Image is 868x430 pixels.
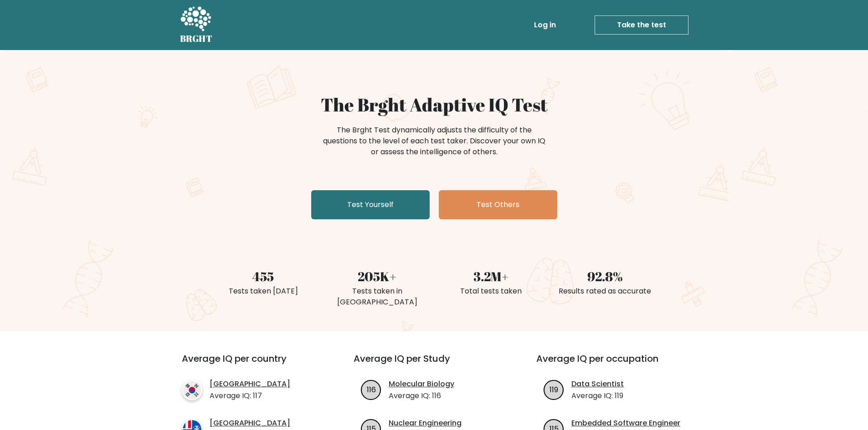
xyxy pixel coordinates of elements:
[326,267,429,286] div: 205K+
[571,418,680,429] a: Embedded Software Engineer
[212,94,657,116] h1: The Brght Adaptive IQ Test
[389,379,454,390] a: Molecular Biology
[354,353,514,375] h3: Average IQ per Study
[550,384,558,395] text: 119
[554,267,657,286] div: 92.8%
[180,33,213,44] h5: BRGHT
[326,286,429,308] div: Tests taken in [GEOGRAPHIC_DATA]
[389,418,462,429] a: Nuclear Engineering
[210,390,290,401] p: Average IQ: 117
[530,16,560,34] a: Log in
[536,353,697,375] h3: Average IQ per occupation
[389,390,454,401] p: Average IQ: 116
[212,286,315,297] div: Tests taken [DATE]
[595,15,688,35] a: Take the test
[182,353,321,375] h3: Average IQ per country
[554,286,657,297] div: Results rated as accurate
[440,267,543,286] div: 3.2M+
[182,380,202,400] img: country
[212,267,315,286] div: 455
[320,125,548,157] div: The Brght Test dynamically adjusts the difficulty of the questions to the level of each test take...
[210,379,290,390] a: [GEOGRAPHIC_DATA]
[439,190,557,219] a: Test Others
[180,4,213,46] a: BRGHT
[311,190,430,219] a: Test Yourself
[367,384,376,395] text: 116
[210,418,290,429] a: [GEOGRAPHIC_DATA]
[440,286,543,297] div: Total tests taken
[571,390,624,401] p: Average IQ: 119
[571,379,624,390] a: Data Scientist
